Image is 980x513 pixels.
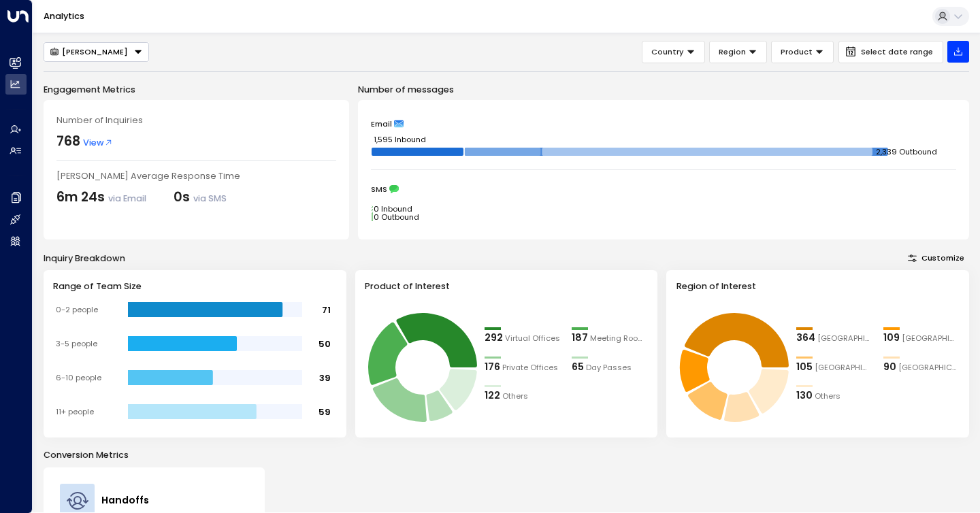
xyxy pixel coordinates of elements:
span: via SMS [193,193,227,204]
tspan: 39 [319,371,331,383]
tspan: 3-5 people [56,338,97,349]
div: SMS [371,184,956,194]
button: Customize [903,250,969,265]
tspan: 6-10 people [56,372,101,383]
div: Number of Inquiries [56,114,336,127]
span: via Email [108,193,146,204]
div: 109 [883,331,900,346]
div: 364 [796,331,815,346]
span: View [83,136,113,149]
div: [PERSON_NAME] Average Response Time [56,169,336,182]
tspan: 2,339 Outbound [876,146,937,157]
span: Others [815,391,840,402]
div: 187 [572,331,588,346]
h4: Handoffs [101,493,149,508]
h3: Product of Interest [365,280,648,293]
button: Country [642,41,705,63]
div: 6m 24s [56,188,146,208]
h3: Region of Interest [676,280,960,293]
div: 130Others [796,388,872,403]
span: Select date range [861,48,933,56]
span: Ottawa [898,362,960,374]
h3: Range of Team Size [53,280,336,293]
div: Inquiry Breakdown [44,252,125,265]
div: 187Meeting Rooms [572,331,648,346]
tspan: 50 [318,337,331,349]
div: 109Vancouver [883,331,960,346]
span: Private Offices [502,362,558,374]
tspan: 11+ people [56,406,94,417]
span: Product [781,46,813,58]
div: 90Ottawa [883,360,960,375]
tspan: 71 [322,303,331,315]
span: Day Passes [586,362,632,374]
tspan: 0 Inbound [374,203,412,214]
button: Select date range [838,41,943,63]
span: Toronto [817,333,872,344]
div: 364Toronto [796,331,872,346]
div: 176 [485,360,500,375]
div: 122Others [485,388,561,403]
div: 292 [485,331,503,346]
span: Meeting Rooms [590,333,648,344]
tspan: 0-2 people [56,304,98,315]
div: [PERSON_NAME] [50,47,128,56]
span: Vancouver [902,333,960,344]
span: Others [502,391,528,402]
button: [PERSON_NAME] [44,42,149,62]
button: Product [771,41,834,63]
div: Button group with a nested menu [44,42,149,62]
span: Country [651,46,684,58]
p: Engagement Metrics [44,83,349,96]
button: Region [709,41,767,63]
div: 65Day Passes [572,360,648,375]
div: 0s [174,188,227,208]
tspan: 1,595 Inbound [374,134,426,145]
div: 90 [883,360,896,375]
tspan: 0 Outbound [374,212,419,222]
tspan: 59 [318,406,331,417]
div: 768 [56,132,80,152]
span: Virtual Offices [505,333,560,344]
div: 122 [485,388,500,403]
span: Montreal [815,362,872,374]
p: Number of messages [358,83,969,96]
div: 65 [572,360,584,375]
div: 105 [796,360,813,375]
p: Conversion Metrics [44,448,969,461]
span: Region [719,46,746,58]
div: 292Virtual Offices [485,331,561,346]
span: Email [371,119,392,129]
div: 176Private Offices [485,360,561,375]
a: Analytics [44,10,84,22]
div: 105Montreal [796,360,872,375]
div: 130 [796,388,813,403]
